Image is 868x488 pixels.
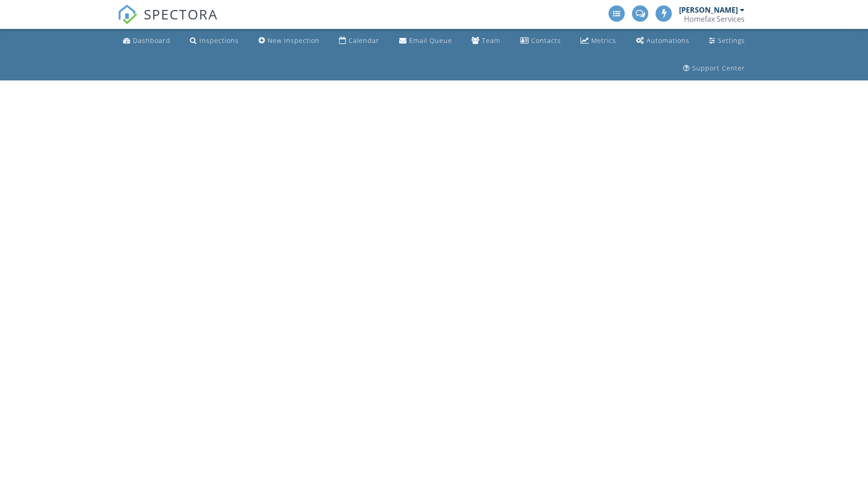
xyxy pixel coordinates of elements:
[692,64,745,72] div: Support Center
[186,33,242,49] a: Inspections
[705,33,749,49] a: Settings
[468,33,504,49] a: Team
[409,36,452,45] div: Email Queue
[646,36,689,45] div: Automations
[684,14,745,23] div: Homefax Services
[679,5,738,14] div: [PERSON_NAME]
[531,36,561,45] div: Contacts
[577,33,620,49] a: Metrics
[118,12,218,31] a: SPECTORA
[119,33,174,49] a: Dashboard
[118,5,137,24] img: The Best Home Inspection Software - Spectora
[591,36,616,45] div: Metrics
[679,60,749,77] a: Support Center
[133,36,170,45] div: Dashboard
[632,33,693,49] a: Automations (Advanced)
[268,36,320,45] div: New Inspection
[349,36,379,45] div: Calendar
[396,33,456,49] a: Email Queue
[199,36,239,45] div: Inspections
[144,5,218,23] span: SPECTORA
[335,33,383,49] a: Calendar
[517,33,565,49] a: Contacts
[718,36,745,45] div: Settings
[255,33,323,49] a: New Inspection
[482,36,500,45] div: Team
